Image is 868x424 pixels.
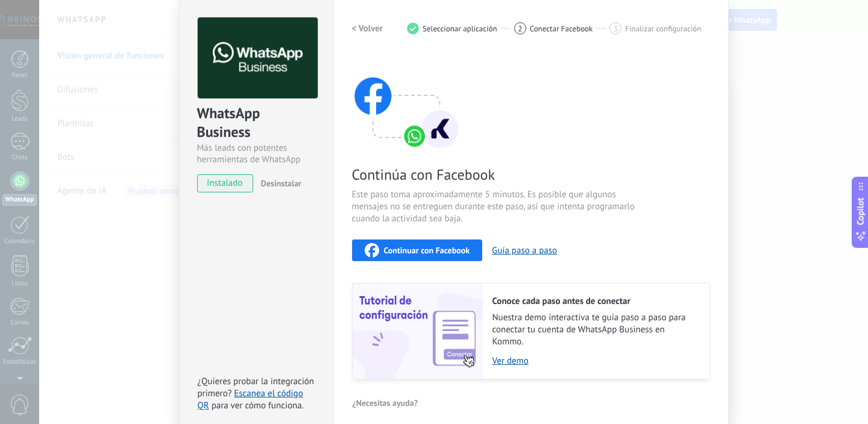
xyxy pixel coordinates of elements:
a: Escanea el código QR [198,388,303,411]
button: Guía paso a paso [492,245,557,256]
span: 3 [614,24,618,34]
button: ¿Necesitas ayuda? [352,394,419,412]
span: Continúa con Facebook [352,165,639,184]
span: ¿Quieres probar la integración primero? [198,376,315,399]
div: WhatsApp Business [197,104,316,142]
img: connect with facebook [352,54,461,150]
h2: < Volver [352,23,383,34]
span: Continuar con Facebook [384,246,470,255]
span: Finalizar configuración [625,24,701,33]
button: Continuar con Facebook [352,239,483,261]
span: instalado [198,174,253,192]
button: Desinstalar [256,174,301,192]
span: Nuestra demo interactiva te guía paso a paso para conectar tu cuenta de WhatsApp Business en Kommo. [492,312,697,348]
span: Copilot [855,197,867,225]
span: para ver cómo funciona. [212,400,304,411]
span: Seleccionar aplicación [423,24,497,33]
span: ¿Necesitas ayuda? [353,399,418,407]
button: < Volver [352,17,383,39]
span: 2 [518,24,522,34]
span: Desinstalar [261,178,301,189]
img: logo_main.png [198,17,318,99]
span: Conectar Facebook [530,24,593,33]
h2: Conoce cada paso antes de conectar [492,296,697,307]
div: Más leads con potentes herramientas de WhatsApp [197,142,316,165]
a: Ver demo [492,355,697,367]
span: Este paso toma aproximadamente 5 minutos. Es posible que algunos mensajes no se entreguen durante... [352,189,639,225]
